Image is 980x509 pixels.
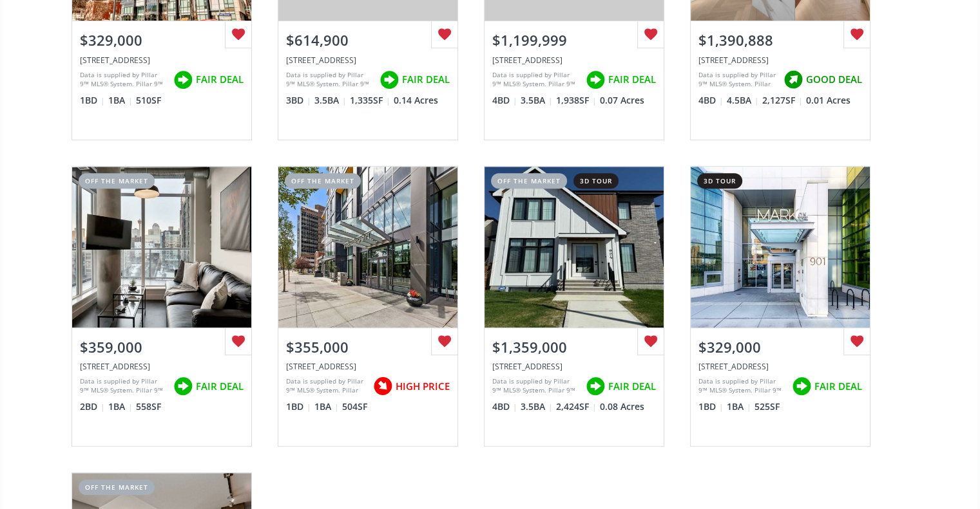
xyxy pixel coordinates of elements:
[556,94,597,107] span: 1,938 SF
[471,153,677,459] a: off the market3d tour$1,359,000[STREET_ADDRESS]Data is supplied by Pillar 9™ MLS® System. Pillar ...
[80,376,167,396] div: Data is supplied by Pillar 9™ MLS® System. Pillar 9™ is the owner of the copyright in its MLS® Sy...
[600,94,644,107] span: 0.07 Acres
[492,70,579,89] div: Data is supplied by Pillar 9™ MLS® System. Pillar 9™ is the owner of the copyright in its MLS® Sy...
[80,55,244,66] div: 310 12 Avenue SW #2003, Calgary, AB T2R 1B5
[394,94,438,107] span: 0.14 Acres
[286,337,450,357] div: $355,000
[698,361,862,372] div: 901 10 Avenue SW #2607, Calgary, AB T2R 0B5
[556,400,597,413] span: 2,424 SF
[108,94,133,107] span: 1 BA
[521,94,553,107] span: 3.5 BA
[698,70,777,89] div: Data is supplied by Pillar 9™ MLS® System. Pillar 9™ is the owner of the copyright in its MLS® Sy...
[80,337,244,357] div: $359,000
[265,153,471,459] a: off the market$355,000[STREET_ADDRESS]Data is supplied by Pillar 9™ MLS® System. Pillar 9™ is the...
[492,400,517,413] span: 4 BD
[350,94,390,107] span: 1,335 SF
[80,70,167,89] div: Data is supplied by Pillar 9™ MLS® System. Pillar 9™ is the owner of the copyright in its MLS® Sy...
[286,400,311,413] span: 1 BD
[677,153,883,459] a: 3d tour$329,000[STREET_ADDRESS]Data is supplied by Pillar 9™ MLS® System. Pillar 9™ is the owner ...
[698,337,862,357] div: $329,000
[521,400,553,413] span: 3.5 BA
[314,94,347,107] span: 3.5 BA
[136,400,161,413] span: 558 SF
[814,380,862,393] span: FAIR DEAL
[59,153,265,459] a: off the market$359,000[STREET_ADDRESS]Data is supplied by Pillar 9™ MLS® System. Pillar 9™ is the...
[286,376,367,396] div: Data is supplied by Pillar 9™ MLS® System. Pillar 9™ is the owner of the copyright in its MLS® Sy...
[698,30,862,50] div: $1,390,888
[396,380,450,393] span: HIGH PRICE
[727,94,759,107] span: 4.5 BA
[762,94,803,107] span: 2,127 SF
[286,361,450,372] div: 310 12 Avenue SW #2903, Calgary, AB T2R 1B5
[370,373,396,399] img: rating icon
[608,380,656,393] span: FAIR DEAL
[754,400,780,413] span: 525 SF
[492,337,656,357] div: $1,359,000
[600,400,644,413] span: 0.08 Acres
[806,94,850,107] span: 0.01 Acres
[376,67,402,93] img: rating icon
[136,94,161,107] span: 510 SF
[582,67,608,93] img: rating icon
[492,94,517,107] span: 4 BD
[780,67,806,93] img: rating icon
[80,400,105,413] span: 2 BD
[492,361,656,372] div: 924 21 Avenue NW, Calgary, AB T2M1K6
[196,73,244,86] span: FAIR DEAL
[342,400,367,413] span: 504 SF
[80,361,244,372] div: 624 8 Avenue SE #908, Calgary, AB T2G 1S7
[286,94,311,107] span: 3 BD
[314,400,339,413] span: 1 BA
[402,73,450,86] span: FAIR DEAL
[698,400,724,413] span: 1 BD
[108,400,133,413] span: 1 BA
[698,55,862,66] div: 513 30 Street NW, Calgary, AB T2N 2V4
[492,376,579,396] div: Data is supplied by Pillar 9™ MLS® System. Pillar 9™ is the owner of the copyright in its MLS® Sy...
[789,373,814,399] img: rating icon
[170,373,196,399] img: rating icon
[196,380,244,393] span: FAIR DEAL
[492,30,656,50] div: $1,199,999
[80,30,244,50] div: $329,000
[698,94,724,107] span: 4 BD
[286,30,450,50] div: $614,900
[492,55,656,66] div: 2416 35 Street SW, Calgary, AB T3E2Y1
[286,55,450,66] div: 1910 48 Street NW, Calgary, AB T3B 6K4
[806,73,862,86] span: GOOD DEAL
[608,73,656,86] span: FAIR DEAL
[170,67,196,93] img: rating icon
[698,376,785,396] div: Data is supplied by Pillar 9™ MLS® System. Pillar 9™ is the owner of the copyright in its MLS® Sy...
[80,94,105,107] span: 1 BD
[582,373,608,399] img: rating icon
[286,70,373,89] div: Data is supplied by Pillar 9™ MLS® System. Pillar 9™ is the owner of the copyright in its MLS® Sy...
[727,400,751,413] span: 1 BA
